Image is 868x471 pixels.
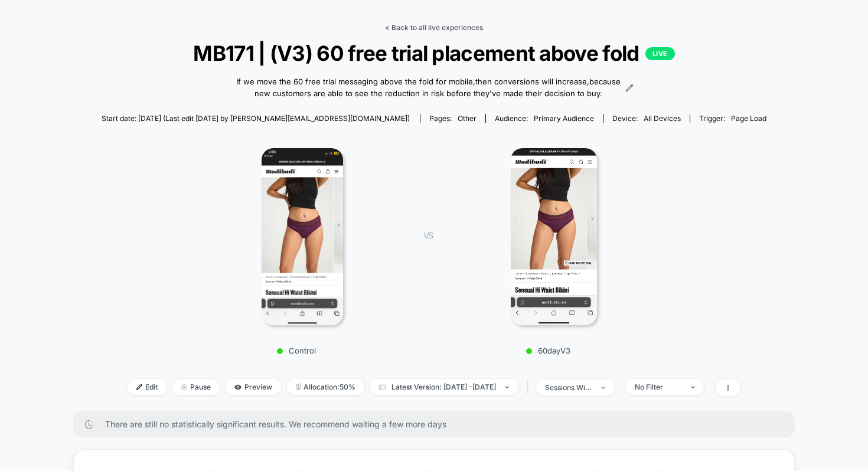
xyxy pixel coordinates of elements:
[234,76,622,99] span: If we move the 60 free trial messaging above the fold for mobile,then conversions will increase,b...
[296,384,301,390] img: rebalance
[136,384,142,390] img: edit
[135,41,733,66] span: MB171 | (V3) 60 free trial placement above fold
[603,114,690,123] span: Device:
[172,379,220,395] span: Pause
[102,114,410,123] span: Start date: [DATE] (Last edit [DATE] by [PERSON_NAME][EMAIL_ADDRESS][DOMAIN_NAME])
[128,379,167,395] span: Edit
[105,419,771,429] span: There are still no statistically significant results. We recommend waiting a few more days
[379,384,386,390] img: calendar
[226,379,281,395] span: Preview
[601,387,605,389] img: end
[423,230,433,240] span: VS
[287,379,364,395] span: Allocation: 50%
[458,114,477,123] span: other
[385,23,483,32] a: < Back to all live experiences
[524,379,536,396] span: |
[645,47,675,60] p: LIVE
[181,384,187,390] img: end
[262,148,344,325] img: Control main
[691,386,695,388] img: end
[545,383,592,392] div: sessions with impression
[505,386,509,388] img: end
[370,379,518,395] span: Latest Version: [DATE] - [DATE]
[429,114,477,123] div: Pages:
[511,148,598,325] img: 60dayV3 main
[534,114,594,123] span: Primary Audience
[635,382,682,391] div: No Filter
[644,114,681,123] span: all devices
[699,114,766,123] div: Trigger:
[445,346,651,355] p: 60dayV3
[495,114,594,123] div: Audience:
[731,114,766,123] span: Page Load
[193,346,400,355] p: Control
